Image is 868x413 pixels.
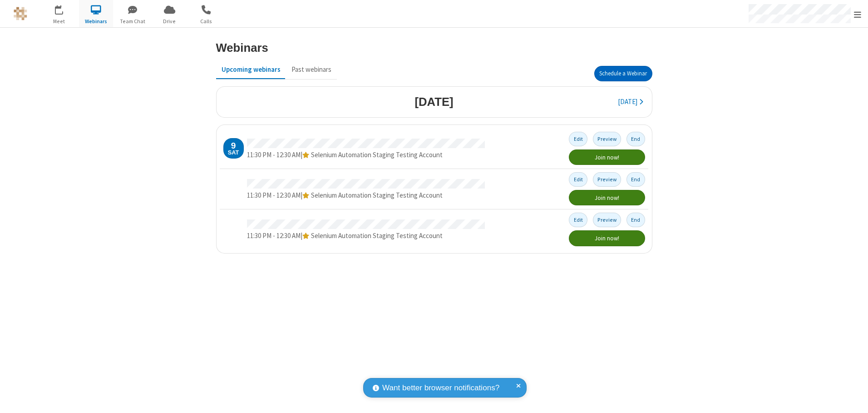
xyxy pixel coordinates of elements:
[382,382,499,394] span: Want better browser notifications?
[247,231,301,240] span: 11:30 PM - 12:30 AM
[594,66,652,81] button: Schedule a Webinar
[216,61,286,78] button: Upcoming webinars
[593,132,621,146] button: Preview
[311,150,443,159] span: Selenium Automation Staging Testing Account
[116,17,150,25] span: Team Chat
[247,190,485,201] div: |
[189,17,223,25] span: Calls
[414,95,453,108] h3: [DATE]
[231,141,236,150] div: 9
[223,138,244,159] div: Saturday, August 9, 2025 11:30 PM
[626,132,645,146] button: End
[286,61,337,78] button: Past webinars
[569,190,645,205] button: Join now!
[228,150,239,156] div: Sat
[153,17,187,25] span: Drive
[569,149,645,165] button: Join now!
[311,191,443,199] span: Selenium Automation Staging Testing Account
[247,191,301,199] span: 11:30 PM - 12:30 AM
[61,5,67,12] div: 4
[247,231,485,241] div: |
[618,97,637,106] span: [DATE]
[569,172,587,186] button: Edit
[311,231,443,240] span: Selenium Automation Staging Testing Account
[626,213,645,227] button: End
[42,17,76,25] span: Meet
[247,150,301,159] span: 11:30 PM - 12:30 AM
[247,150,485,160] div: |
[593,172,621,186] button: Preview
[593,213,621,227] button: Preview
[14,7,27,20] img: QA Selenium DO NOT DELETE OR CHANGE
[79,17,113,25] span: Webinars
[626,172,645,186] button: End
[569,230,645,246] button: Join now!
[569,132,587,146] button: Edit
[569,213,587,227] button: Edit
[612,94,648,111] button: [DATE]
[216,41,268,54] h3: Webinars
